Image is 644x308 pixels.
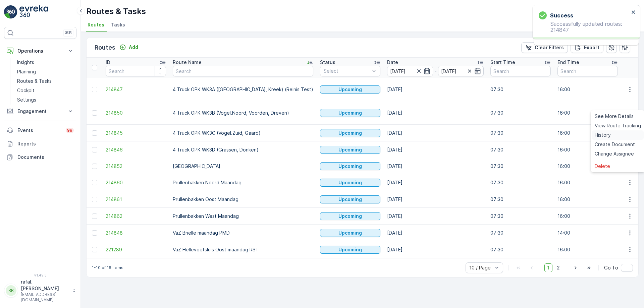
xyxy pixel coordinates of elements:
p: Upcoming [338,196,362,203]
a: Events99 [4,124,76,137]
input: dd/mm/yyyy [438,66,484,76]
p: Upcoming [338,163,362,170]
td: [DATE] [384,174,487,191]
a: View Route Tracking [592,121,644,130]
td: [DATE] [384,225,487,241]
a: 221289 [106,246,166,253]
td: 16:00 [554,191,621,208]
p: Planning [17,68,36,75]
div: Toggle Row Selected [92,197,97,202]
button: RRrafal.[PERSON_NAME][EMAIL_ADDRESS][DOMAIN_NAME] [4,279,76,303]
td: [GEOGRAPHIC_DATA] [169,158,317,174]
p: End Time [557,59,579,66]
a: 214861 [106,196,166,203]
p: Settings [17,97,36,103]
td: 07:30 [487,158,554,174]
a: See More Details [592,112,644,121]
td: 07:30 [487,208,554,225]
img: logo_light-DOdMpM7g.png [19,5,48,19]
p: Upcoming [338,130,362,136]
p: Start Time [490,59,515,66]
p: Events [17,127,62,134]
td: Prullenbakken West Maandag [169,208,317,225]
span: Create Document [595,141,635,148]
input: Search [557,66,618,76]
span: Tasks [111,21,125,28]
div: Toggle Row Selected [92,230,97,236]
td: [DATE] [384,241,487,258]
span: View Route Tracking [595,122,641,129]
p: ⌘B [65,30,72,36]
p: 99 [67,128,72,133]
td: 4 Truck OPK WK3B (Vogel.Noord, Voorden, Dreven) [169,101,317,125]
td: 07:30 [487,125,554,141]
td: [DATE] [384,101,487,125]
p: Add [129,44,138,51]
p: Export [584,44,599,51]
p: Insights [17,59,34,66]
p: Route Name [173,59,202,66]
div: Toggle Row Selected [92,164,97,169]
p: Upcoming [338,230,362,236]
td: [DATE] [384,158,487,174]
input: Search [173,66,313,76]
span: v 1.49.3 [4,273,76,277]
span: Delete [595,163,610,170]
td: 16:00 [554,158,621,174]
button: Export [571,42,603,53]
span: 2 [554,263,563,272]
a: Cockpit [14,86,76,95]
p: - [434,67,437,75]
td: [DATE] [384,191,487,208]
a: 214862 [106,213,166,220]
td: 07:30 [487,225,554,241]
a: 214852 [106,163,166,170]
td: Prullenbakken Noord Maandag [169,174,317,191]
span: 214847 [106,86,166,93]
td: 16:00 [554,141,621,158]
div: Toggle Row Selected [92,147,97,152]
button: Upcoming [320,162,380,170]
div: Toggle Row Selected [92,87,97,92]
td: VaZ Brielle maandag PMD [169,225,317,241]
button: close [631,9,636,16]
p: Cockpit [17,87,35,94]
p: Upcoming [338,110,362,116]
p: Upcoming [338,86,362,93]
input: Search [106,66,166,76]
a: 214845 [106,130,166,136]
button: Upcoming [320,179,380,187]
img: logo [4,5,17,19]
a: Reports [4,137,76,150]
span: 1 [544,263,552,272]
p: Engagement [17,108,63,115]
span: Routes [88,21,104,28]
p: Upcoming [338,146,362,153]
button: Engagement [4,105,76,118]
td: 4 Truck OPK WK3A ([GEOGRAPHIC_DATA], Kreek) (Reinis Test) [169,78,317,101]
td: 16:00 [554,125,621,141]
p: Successfully updated routes: 214847 [539,21,629,33]
p: rafal.[PERSON_NAME] [21,279,69,292]
td: 16:00 [554,174,621,191]
p: Routes [95,43,115,52]
div: RR [6,285,16,296]
a: Planning [14,67,76,76]
button: Upcoming [320,146,380,154]
td: 07:30 [487,101,554,125]
span: 214850 [106,110,166,116]
a: Settings [14,95,76,105]
td: 14:00 [554,225,621,241]
div: Toggle Row Selected [92,110,97,116]
button: Upcoming [320,109,380,117]
td: [DATE] [384,208,487,225]
span: 214848 [106,230,166,236]
button: Upcoming [320,129,380,137]
td: [DATE] [384,125,487,141]
td: VaZ Hellevoetsluis Oost maandag RST [169,241,317,258]
td: Prullenbakken Oost Maandag [169,191,317,208]
span: 214846 [106,146,166,153]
